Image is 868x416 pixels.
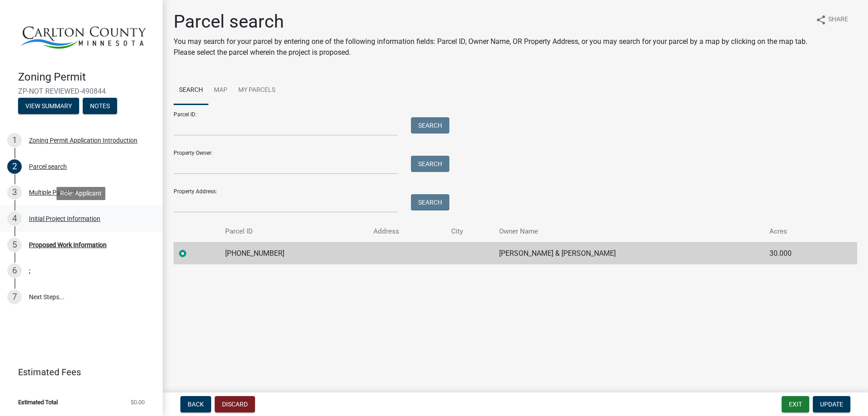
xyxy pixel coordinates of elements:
[220,242,368,264] td: [PHONE_NUMBER]
[215,396,255,412] button: Discard
[411,194,449,210] button: Search
[174,76,208,105] a: Search
[7,363,148,381] a: Estimated Fees
[494,221,764,242] th: Owner Name
[18,399,58,405] span: Estimated Total
[7,133,22,148] div: 1
[816,14,826,25] i: share
[29,242,107,248] div: Proposed Work Information
[29,215,100,222] div: Initial Project Information
[29,163,67,170] div: Parcel search
[18,71,156,84] h4: Zoning Permit
[208,76,233,105] a: Map
[18,87,145,96] span: ZP-NOT REVIEWED-490844
[7,159,22,174] div: 2
[188,401,204,408] span: Back
[29,268,30,274] div: :
[494,242,764,264] td: [PERSON_NAME] & [PERSON_NAME]
[174,11,808,33] h1: Parcel search
[29,189,76,196] div: Multiple Parcels?
[18,103,79,110] wm-modal-confirm: Summary
[131,399,145,405] span: $0.00
[808,11,855,29] button: shareShare
[83,98,117,114] button: Notes
[820,401,843,408] span: Update
[7,263,22,278] div: 6
[813,396,850,412] button: Update
[18,10,148,61] img: Carlton County, Minnesota
[368,221,446,242] th: Address
[764,242,834,264] td: 30.000
[782,396,809,412] button: Exit
[828,14,848,25] span: Share
[174,36,808,58] p: You may search for your parcel by entering one of the following information fields: Parcel ID, Ow...
[180,396,211,412] button: Back
[411,156,449,172] button: Search
[7,211,22,226] div: 4
[18,98,79,114] button: View Summary
[7,238,22,252] div: 5
[57,187,105,200] div: Role: Applicant
[446,221,494,242] th: City
[411,117,449,134] button: Search
[7,290,22,304] div: 7
[7,185,22,200] div: 3
[29,137,137,143] div: Zoning Permit Application Introduction
[233,76,281,105] a: My Parcels
[764,221,834,242] th: Acres
[83,103,117,110] wm-modal-confirm: Notes
[220,221,368,242] th: Parcel ID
